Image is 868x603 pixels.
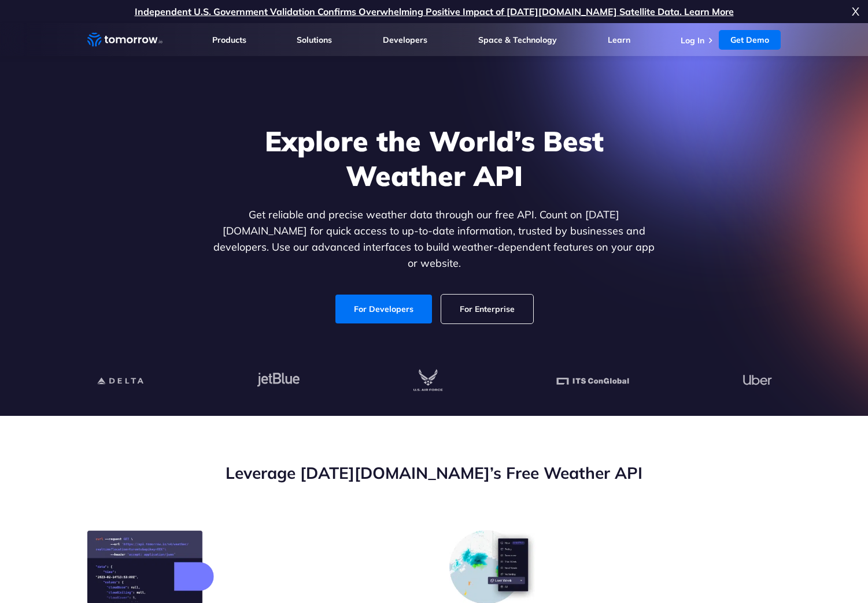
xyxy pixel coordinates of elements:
[681,35,704,46] a: Log In
[87,31,162,49] a: Home link
[335,295,432,323] a: For Developers
[719,30,781,50] a: Get Demo
[478,35,557,45] a: Space & Technology
[297,35,332,45] a: Solutions
[212,35,246,45] a: Products
[608,35,630,45] a: Learn
[87,462,781,484] h2: Leverage [DATE][DOMAIN_NAME]’s Free Weather API
[211,207,658,271] p: Get reliable and precise weather data through our free API. Count on [DATE][DOMAIN_NAME] for quic...
[441,295,533,323] a: For Enterprise
[135,6,734,17] a: Independent U.S. Government Validation Confirms Overwhelming Positive Impact of [DATE][DOMAIN_NAM...
[383,35,427,45] a: Developers
[211,124,658,193] h1: Explore the World’s Best Weather API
